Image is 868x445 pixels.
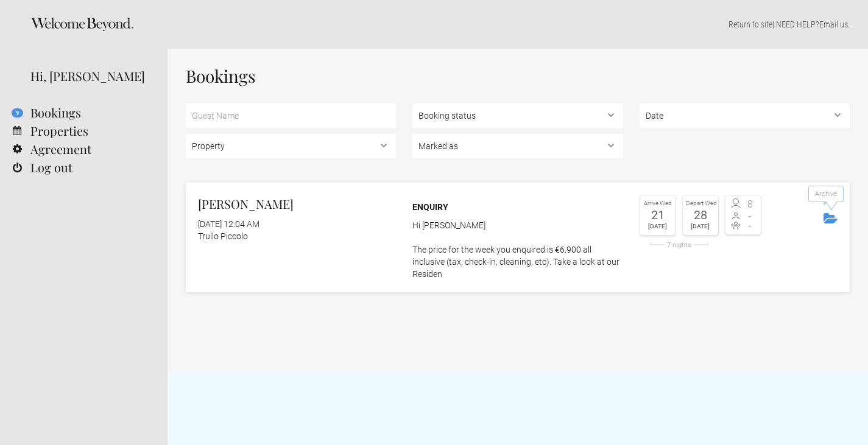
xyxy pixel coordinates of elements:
div: Arrive Wed [643,198,672,209]
a: [PERSON_NAME] [DATE] 12:04 AM Trullo Piccolo Enquiry Hi [PERSON_NAME] The price for the week you ... [186,183,850,292]
div: Enquiry [412,201,623,213]
a: Email us [819,19,848,29]
a: Return to site [729,19,772,29]
select: , [640,103,850,128]
div: 7 nights [640,242,719,248]
span: - [743,211,758,221]
button: Archive [820,210,841,228]
flynt-date-display: [DATE] 12:04 AM [198,219,259,229]
span: 8 [743,200,758,209]
div: [DATE] [643,221,672,232]
span: - [743,222,758,231]
input: Guest Name [186,103,396,128]
div: 21 [643,209,672,221]
p: | NEED HELP? . [186,18,850,30]
h2: [PERSON_NAME] [198,195,396,213]
div: Hi, [PERSON_NAME] [30,67,149,85]
select: , , [412,103,623,128]
div: Depart Wed [686,198,715,209]
h1: Bookings [186,67,850,85]
select: , , , [412,134,623,158]
flynt-notification-badge: 9 [12,108,23,117]
p: Hi [PERSON_NAME] The price for the week you enquired is €6,900 all inclusive (tax, check-in, clea... [412,219,623,280]
div: 28 [686,209,715,221]
div: Trullo Piccolo [198,230,396,242]
button: Bookmark [820,192,836,210]
div: [DATE] [686,221,715,232]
